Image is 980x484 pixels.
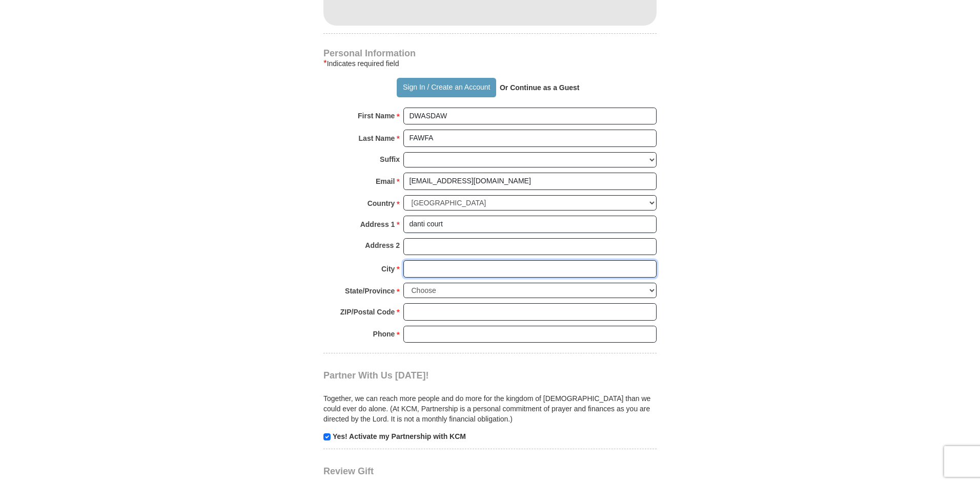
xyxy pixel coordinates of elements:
[323,466,374,476] span: Review Gift
[360,217,395,232] strong: Address 1
[365,238,400,252] strong: Address 2
[340,305,395,319] strong: ZIP/Postal Code
[323,370,429,381] span: Partner With Us [DATE]!
[367,196,395,211] strong: Country
[358,109,395,123] strong: First Name
[359,131,395,145] strong: Last Name
[397,78,496,97] button: Sign In / Create an Account
[323,393,657,424] p: Together, we can reach more people and do more for the kingdom of [DEMOGRAPHIC_DATA] than we coul...
[333,432,466,440] strong: Yes! Activate my Partnership with KCM
[323,49,657,57] h4: Personal Information
[380,152,400,166] strong: Suffix
[323,57,657,70] div: Indicates required field
[345,284,395,298] strong: State/Province
[376,174,395,188] strong: Email
[381,262,395,276] strong: City
[373,327,395,341] strong: Phone
[500,83,580,92] strong: Or Continue as a Guest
